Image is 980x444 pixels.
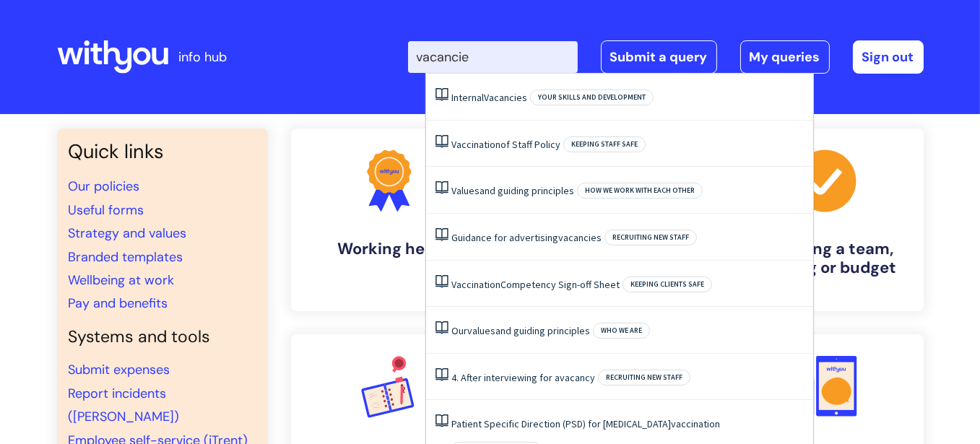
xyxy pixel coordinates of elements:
[303,240,476,258] h4: Working here
[451,184,574,197] a: Valuesand guiding principles
[451,184,480,197] span: Values
[451,231,602,244] a: Guidance for advertisingvacancies
[601,40,717,74] a: Submit a query
[740,40,830,74] a: My queries
[451,138,560,151] a: Vaccinationof Staff Policy
[179,45,227,69] p: info hub
[451,324,590,337] a: Ourvaluesand guiding principles
[451,138,500,151] span: Vaccination
[69,361,170,378] a: Submit expenses
[727,129,924,311] a: Managing a team, building or budget
[598,370,690,386] span: Recruiting new staff
[484,91,527,104] span: Vacancies
[408,40,924,74] div: | -
[69,295,168,312] a: Pay and benefits
[69,225,187,242] a: Strategy and values
[69,248,183,266] a: Branded templates
[563,136,646,152] span: Keeping staff safe
[69,201,144,219] a: Useful forms
[451,278,500,291] span: Vaccination
[451,371,595,384] a: 4. After interviewing for avacancy
[604,230,697,245] span: Recruiting new staff
[291,129,487,311] a: Working here
[69,385,180,425] a: Report incidents ([PERSON_NAME])
[671,417,720,430] span: vaccination
[408,41,578,73] input: Search
[69,327,256,347] h4: Systems and tools
[853,40,924,74] a: Sign out
[451,417,720,430] a: Patient Specific Direction (PSD) for [MEDICAL_DATA]vaccination
[69,140,256,163] h3: Quick links
[467,324,495,337] span: values
[623,277,712,292] span: Keeping clients safe
[69,178,140,195] a: Our policies
[451,278,620,291] a: VaccinationCompetency Sign-off Sheet
[593,323,650,339] span: Who we are
[530,90,654,105] span: Your skills and development
[560,371,595,384] span: vacancy
[69,271,175,289] a: Wellbeing at work
[577,183,703,199] span: How we work with each other
[451,91,527,104] a: InternalVacancies
[558,231,602,244] span: vacancies
[739,240,912,278] h4: Managing a team, building or budget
